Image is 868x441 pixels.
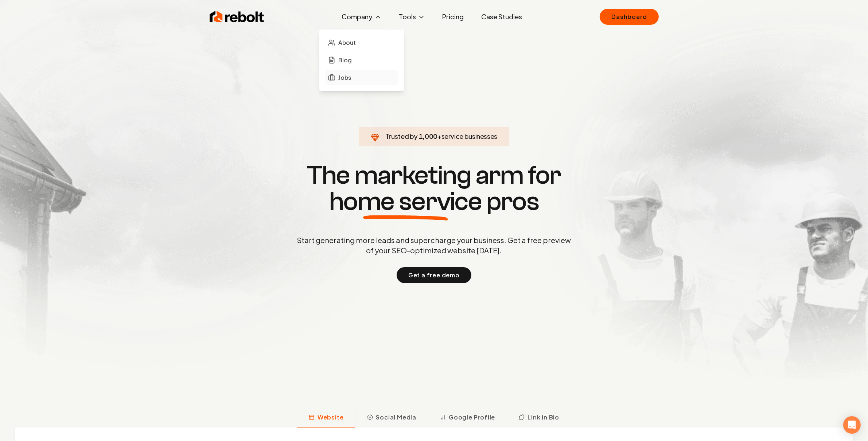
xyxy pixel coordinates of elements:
img: Rebolt Logo [210,9,264,24]
button: Social Media [355,409,428,428]
span: Website [318,413,344,422]
span: home service [329,188,482,215]
a: Pricing [437,9,470,24]
span: About [338,38,356,47]
h1: The marketing arm for pros [259,162,609,215]
span: Jobs [338,73,351,82]
button: Company [336,9,388,24]
button: Website [297,409,355,428]
span: + [437,132,441,140]
button: Tools [393,9,431,24]
span: service businesses [441,132,498,140]
span: Trusted by [385,132,418,140]
a: Blog [325,53,398,67]
span: Social Media [376,413,416,422]
button: Google Profile [428,409,507,428]
p: Start generating more leads and supercharge your business. Get a free preview of your SEO-optimiz... [296,235,573,255]
span: Blog [338,56,352,65]
span: Google Profile [449,413,495,422]
span: Link in Bio [528,413,559,422]
span: 1,000 [419,131,437,141]
a: Dashboard [600,9,658,25]
a: Jobs [325,70,398,85]
button: Get a free demo [397,267,471,283]
a: Case Studies [476,9,528,24]
div: Open Intercom Messenger [843,416,861,434]
a: About [325,35,398,50]
button: Link in Bio [507,409,571,428]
